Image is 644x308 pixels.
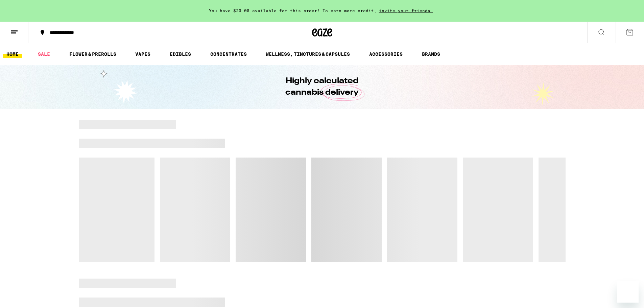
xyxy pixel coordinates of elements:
a: FLOWER & PREROLLS [66,50,120,58]
iframe: Button to launch messaging window [617,281,639,303]
a: SALE [34,50,53,58]
a: CONCENTRATES [207,50,250,58]
a: EDIBLES [166,50,194,58]
span: You have $20.00 available for this order! To earn more credit, [209,8,377,13]
span: invite your friends. [377,8,435,13]
a: WELLNESS, TINCTURES & CAPSULES [262,50,353,58]
a: BRANDS [419,50,444,58]
a: HOME [3,50,22,58]
a: ACCESSORIES [366,50,406,58]
a: VAPES [132,50,154,58]
h1: Highly calculated cannabis delivery [266,75,378,98]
